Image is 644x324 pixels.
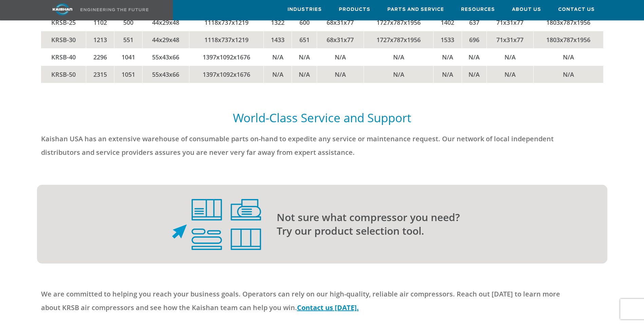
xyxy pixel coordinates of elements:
[533,14,603,31] td: 1803x787x1956
[189,31,263,49] td: 1118x737x1219
[114,66,143,83] td: 1051
[189,66,263,83] td: 1397x1092x1676
[41,199,261,250] div: product select tool icon
[41,66,86,83] td: KRSB-50
[86,31,114,49] td: 1213
[189,14,263,31] td: 1118x737x1219
[41,49,86,66] td: KRSB-40
[434,49,462,66] td: N/A
[317,31,364,49] td: 68x31x77
[264,31,292,49] td: 1433
[143,49,189,66] td: 55x43x66
[434,66,462,83] td: N/A
[143,66,189,83] td: 55x43x66
[487,31,534,49] td: 71x31x77
[292,14,317,31] td: 600
[264,49,292,66] td: N/A
[317,66,364,83] td: N/A
[264,14,292,31] td: 1322
[462,66,487,83] td: N/A
[264,66,292,83] td: N/A
[364,31,434,49] td: 1727x787x1956
[172,199,261,250] img: product select tool icon
[114,49,143,66] td: 1041
[364,49,434,66] td: N/A
[434,14,462,31] td: 1402
[288,6,322,14] span: Industries
[512,6,541,14] span: About Us
[86,14,114,31] td: 1102
[41,14,86,31] td: KRSB-25
[487,49,534,66] td: N/A
[339,0,370,19] a: Products
[80,8,148,11] img: Engineering the future
[533,31,603,49] td: 1803x787x1956
[114,31,143,49] td: 551
[364,66,434,83] td: N/A
[462,31,487,49] td: 696
[41,31,86,49] td: KRSB-30
[339,6,370,14] span: Products
[317,49,364,66] td: N/A
[434,31,462,49] td: 1533
[189,49,263,66] td: 1397x1092x1676
[114,14,143,31] td: 500
[461,6,495,14] span: Resources
[558,6,595,14] span: Contact Us
[143,14,189,31] td: 44x29x48
[317,14,364,31] td: 68x31x77
[37,3,88,15] img: kaishan logo
[86,49,114,66] td: 2296
[533,66,603,83] td: N/A
[41,287,580,314] p: We are committed to helping you reach your business goals. Operators can rely on our high-quality...
[41,110,603,125] h5: World-Class Service and Support
[462,49,487,66] td: N/A
[143,31,189,49] td: 44x29x48
[462,14,487,31] td: 637
[487,14,534,31] td: 71x31x77
[512,0,541,19] a: About Us
[533,49,603,66] td: N/A
[86,66,114,83] td: 2315
[292,66,317,83] td: N/A
[387,6,444,14] span: Parts and Service
[41,132,580,159] p: Kaishan USA has an extensive warehouse of consumable parts on-hand to expedite any service or mai...
[297,303,359,312] a: Contact us [DATE].
[387,0,444,19] a: Parts and Service
[558,0,595,19] a: Contact Us
[292,49,317,66] td: N/A
[292,31,317,49] td: 651
[364,14,434,31] td: 1727x787x1956
[487,66,534,83] td: N/A
[288,0,322,19] a: Industries
[277,211,580,238] p: Not sure what compressor you need? Try our product selection tool.
[461,0,495,19] a: Resources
